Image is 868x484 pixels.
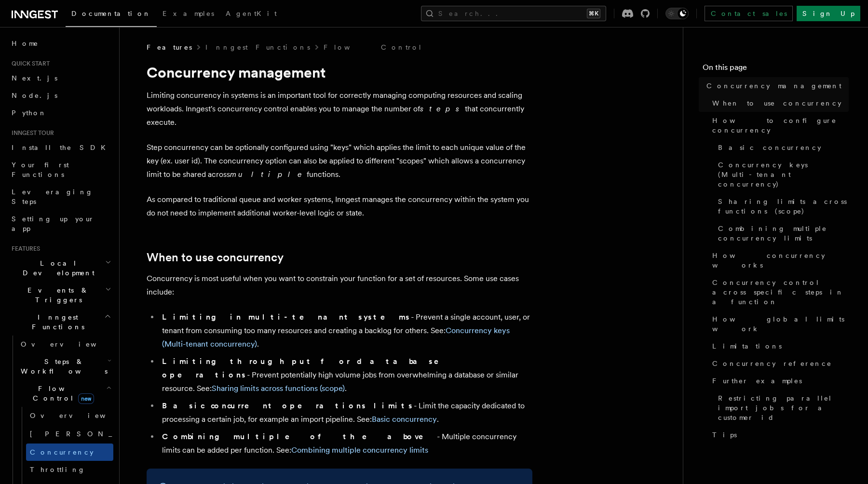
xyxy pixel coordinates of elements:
[8,69,113,87] a: Next.js
[8,87,113,104] a: Node.js
[8,210,113,237] a: Setting up your app
[718,143,821,152] span: Basic concurrency
[708,355,849,372] a: Concurrency reference
[147,89,532,129] p: Limiting concurrency in systems is an important tool for correctly managing computing resources a...
[587,9,600,18] kbd: ⌘K
[147,251,284,264] a: When to use concurrency
[421,6,606,21] button: Search...⌘K
[12,39,39,48] span: Home
[8,60,50,67] span: Quick start
[712,116,849,135] span: How to configure concurrency
[291,445,428,455] a: Combining multiple concurrency limits
[147,64,532,81] h1: Concurrency management
[159,355,532,395] li: - Prevent potentially high volume jobs from overwhelming a database or similar resource. See: .
[712,314,849,334] span: How global limits work
[703,62,849,77] h4: On this page
[26,444,113,461] a: Concurrency
[708,94,849,112] a: When to use concurrency
[162,357,452,379] strong: Limiting throughput for database operations
[30,466,85,473] span: Throttling
[163,10,214,17] span: Examples
[714,156,849,193] a: Concurrency keys (Multi-tenant concurrency)
[12,92,57,99] span: Node.js
[714,220,849,247] a: Combining multiple concurrency limits
[8,129,54,137] span: Inngest tour
[30,412,129,419] span: Overview
[147,272,532,299] p: Concurrency is most useful when you want to constrain your function for a set of resources. Some ...
[226,10,277,17] span: AgentKit
[324,42,422,52] a: Flow Control
[712,341,782,351] span: Limitations
[708,274,849,310] a: Concurrency control across specific steps in a function
[17,336,113,353] a: Overview
[797,6,860,21] a: Sign Up
[708,112,849,139] a: How to configure concurrency
[708,247,849,274] a: How concurrency works
[30,448,94,456] span: Concurrency
[714,139,849,156] a: Basic concurrency
[17,380,113,407] button: Flow Controlnew
[162,432,437,441] strong: Combining multiple of the above
[159,430,532,457] li: - Multiple concurrency limits can be added per function. See:
[147,141,532,181] p: Step concurrency can be optionally configured using "keys" which applies the limit to each unique...
[26,424,113,444] a: [PERSON_NAME]
[708,337,849,355] a: Limitations
[230,170,307,179] em: multiple
[712,278,849,307] span: Concurrency control across specific steps in a function
[66,3,157,27] a: Documentation
[8,282,113,309] button: Events & Triggers
[714,390,849,426] a: Restricting parallel import jobs for a customer id
[159,310,532,351] li: - Prevent a single account, user, or tenant from consuming too many resources and creating a back...
[147,193,532,220] p: As compared to traditional queue and worker systems, Inngest manages the concurrency within the s...
[8,285,105,305] span: Events & Triggers
[8,183,113,210] a: Leveraging Steps
[718,224,849,243] span: Combining multiple concurrency limits
[147,42,192,52] span: Features
[708,426,849,444] a: Tips
[8,35,113,52] a: Home
[159,399,532,426] li: - Limit the capacity dedicated to processing a certain job, for example an import pipeline. See: .
[26,461,113,478] a: Throttling
[705,6,793,21] a: Contact sales
[8,309,113,336] button: Inngest Functions
[12,188,93,205] span: Leveraging Steps
[162,312,411,322] strong: Limiting in multi-tenant systems
[26,407,113,424] a: Overview
[12,215,95,232] span: Setting up your app
[8,139,113,156] a: Install the SDK
[372,415,437,424] a: Basic concurrency
[712,98,841,108] span: When to use concurrency
[205,42,310,52] a: Inngest Functions
[30,430,171,438] span: [PERSON_NAME]
[12,144,111,151] span: Install the SDK
[420,104,465,113] em: steps
[712,359,832,368] span: Concurrency reference
[714,193,849,220] a: Sharing limits across functions (scope)
[78,393,94,404] span: new
[8,258,105,278] span: Local Development
[12,74,57,82] span: Next.js
[157,3,220,26] a: Examples
[708,372,849,390] a: Further examples
[17,384,106,403] span: Flow Control
[718,197,849,216] span: Sharing limits across functions (scope)
[8,312,104,332] span: Inngest Functions
[718,160,849,189] span: Concurrency keys (Multi-tenant concurrency)
[220,3,283,26] a: AgentKit
[162,401,414,410] strong: Basic concurrent operations limits
[706,81,841,91] span: Concurrency management
[712,251,849,270] span: How concurrency works
[212,384,345,393] a: Sharing limits across functions (scope)
[708,310,849,337] a: How global limits work
[8,255,113,282] button: Local Development
[12,161,69,178] span: Your first Functions
[712,430,737,440] span: Tips
[712,376,802,386] span: Further examples
[718,393,849,422] span: Restricting parallel import jobs for a customer id
[12,109,47,117] span: Python
[8,156,113,183] a: Your first Functions
[21,340,120,348] span: Overview
[17,357,108,376] span: Steps & Workflows
[665,8,689,19] button: Toggle dark mode
[703,77,849,94] a: Concurrency management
